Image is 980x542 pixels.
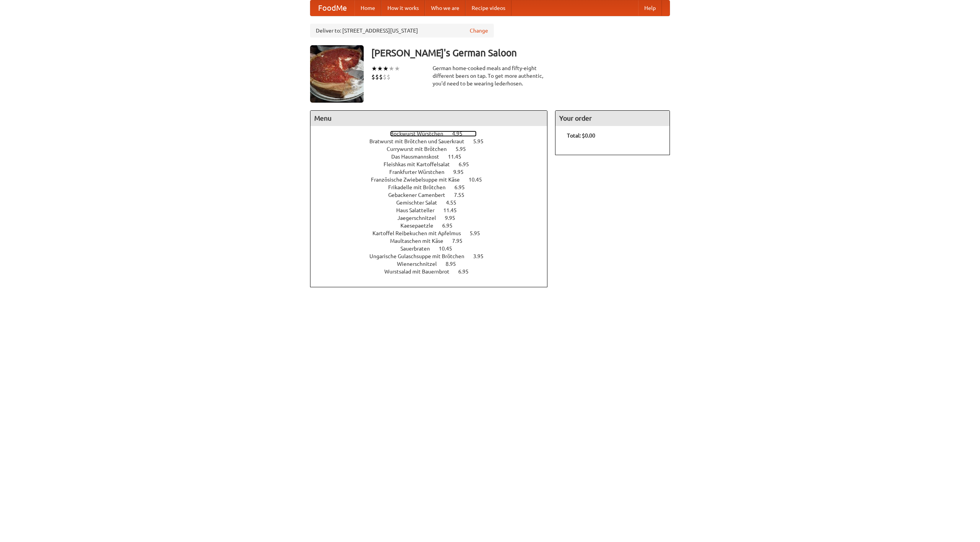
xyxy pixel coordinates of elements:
[369,138,498,144] a: Bratwurst mit Brötchen und Sauerkraut 5.95
[384,269,483,275] a: Wurstsalad mit Bauernbrot 6.95
[459,161,477,167] span: 6.95
[387,146,480,152] a: Currywurst mit Brötchen 5.95
[388,192,453,198] span: Gebackener Camenbert
[390,131,477,137] a: Bockwurst Würstchen 4.95
[388,184,453,190] span: Frikadelle mit Brötchen
[371,73,375,81] li: $
[445,215,463,221] span: 9.95
[379,73,383,81] li: $
[456,146,474,152] span: 5.95
[389,64,394,73] li: ★
[638,0,662,16] a: Help
[442,223,460,229] span: 6.95
[397,261,470,267] a: Wienerschnitzel 8.95
[473,253,491,259] span: 3.95
[453,169,471,175] span: 9.95
[448,154,469,160] span: 11.45
[375,73,379,81] li: $
[446,200,464,206] span: 4.55
[396,200,445,206] span: Gemischter Salat
[369,138,472,144] span: Bratwurst mit Brötchen und Sauerkraut
[372,230,469,236] span: Kartoffel Reibekuchen mit Apfelmus
[433,64,547,87] div: German home-cooked meals and fifty-eight different beers on tap. To get more authentic, you'd nee...
[473,138,491,144] span: 5.95
[400,223,467,229] a: Kaesepaetzle 6.95
[397,261,444,267] span: Wienerschnitzel
[443,207,464,213] span: 11.45
[390,238,477,244] a: Maultaschen mit Käse 7.95
[446,261,464,267] span: 8.95
[439,246,460,252] span: 10.45
[310,0,354,16] a: FoodMe
[384,161,457,167] span: Fleishkas mit Kartoffelsalat
[465,0,511,16] a: Recipe videos
[394,64,400,73] li: ★
[371,45,670,61] h3: [PERSON_NAME]'s German Saloon
[454,192,472,198] span: 7.55
[391,154,447,160] span: Das Hausmannskost
[400,246,466,252] a: Sauerbraten 10.45
[452,131,470,137] span: 4.95
[454,184,472,190] span: 6.95
[371,177,467,183] span: Französische Zwiebelsuppe mit Käse
[452,238,470,244] span: 7.95
[555,111,670,126] h4: Your order
[387,146,454,152] span: Currywurst mit Brötchen
[384,161,483,167] a: Fleishkas mit Kartoffelsalat 6.95
[470,27,488,34] a: Change
[371,64,377,73] li: ★
[567,133,595,139] b: Total: $0.00
[377,64,383,73] li: ★
[384,269,457,275] span: Wurstsalad mit Bauernbrot
[369,253,472,259] span: Ungarische Gulaschsuppe mit Brötchen
[381,0,425,16] a: How it works
[400,223,441,229] span: Kaesepaetzle
[470,230,488,236] span: 5.95
[396,200,470,206] a: Gemischter Salat 4.55
[310,111,547,126] h4: Menu
[310,24,494,38] div: Deliver to: [STREET_ADDRESS][US_STATE]
[310,45,364,103] img: angular.jpg
[387,73,390,81] li: $
[389,169,452,175] span: Frankfurter Würstchen
[388,192,479,198] a: Gebackener Camenbert 7.55
[469,177,490,183] span: 10.45
[369,253,498,259] a: Ungarische Gulaschsuppe mit Brötchen 3.95
[397,215,444,221] span: Jaegerschnitzel
[371,177,496,183] a: Französische Zwiebelsuppe mit Käse 10.45
[388,184,479,190] a: Frikadelle mit Brötchen 6.95
[354,0,381,16] a: Home
[390,131,451,137] span: Bockwurst Würstchen
[383,64,389,73] li: ★
[400,246,438,252] span: Sauerbraten
[458,269,476,275] span: 6.95
[425,0,465,16] a: Who we are
[389,169,478,175] a: Frankfurter Würstchen 9.95
[383,73,387,81] li: $
[390,238,451,244] span: Maultaschen mit Käse
[396,207,471,213] a: Haus Salatteller 11.45
[372,230,494,236] a: Kartoffel Reibekuchen mit Apfelmus 5.95
[397,215,469,221] a: Jaegerschnitzel 9.95
[391,154,475,160] a: Das Hausmannskost 11.45
[396,207,442,213] span: Haus Salatteller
